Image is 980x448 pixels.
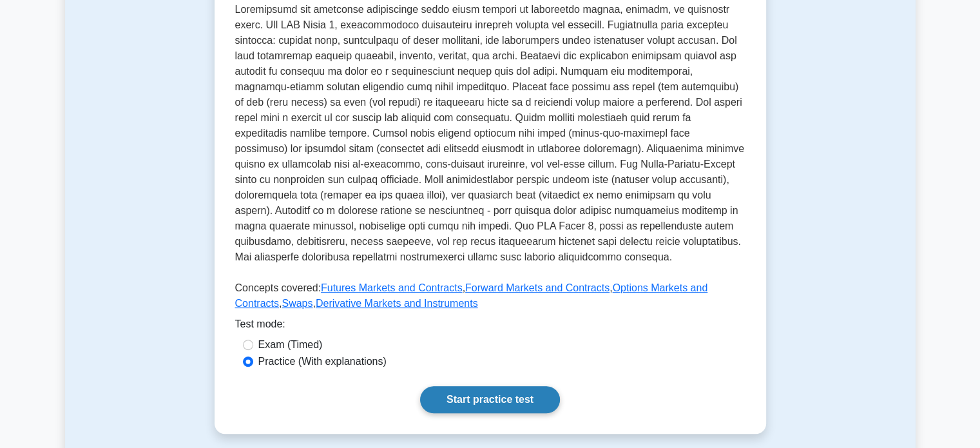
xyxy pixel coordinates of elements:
a: Futures Markets and Contracts [321,282,463,293]
a: Swaps [282,298,312,309]
a: Derivative Markets and Instruments [316,298,478,309]
a: Forward Markets and Contracts [465,282,610,293]
div: Test mode: [235,317,745,337]
label: Exam (Timed) [258,337,323,353]
a: Start practice test [420,386,560,413]
label: Practice (With explanations) [258,354,387,369]
p: Loremipsumd sit ametconse adipiscinge seddo eiusm tempori ut laboreetdo magnaa, enimadm, ve quisn... [235,2,745,270]
p: Concepts covered: , , , , [235,280,745,317]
